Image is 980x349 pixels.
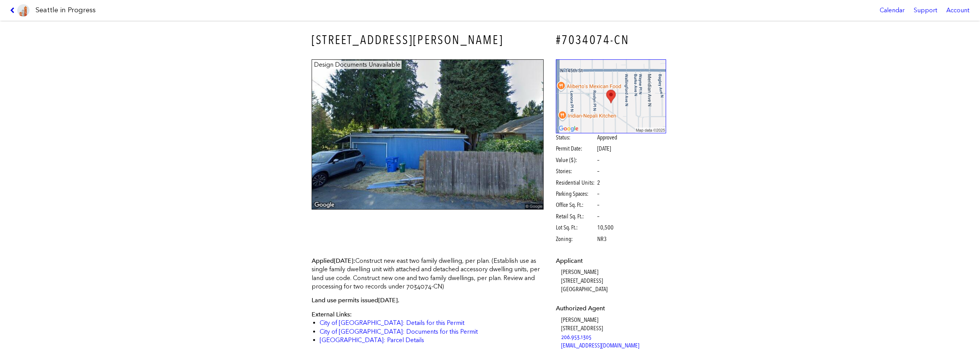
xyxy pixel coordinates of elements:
p: Land use permits issued . [312,296,544,305]
span: Retail Sq. Ft.: [556,212,596,221]
span: 10,500 [597,223,614,232]
span: Value ($): [556,156,596,164]
span: Applied : [312,257,355,264]
a: [GEOGRAPHIC_DATA]: Parcel Details [320,336,424,344]
span: NR3 [597,235,607,243]
h3: [STREET_ADDRESS][PERSON_NAME] [312,31,544,49]
span: 2 [597,179,600,187]
dd: [PERSON_NAME] [STREET_ADDRESS] [GEOGRAPHIC_DATA] [561,268,666,293]
h1: Seattle in Progress [36,5,96,15]
span: – [597,156,599,164]
span: – [597,212,599,221]
span: Lot Sq. Ft.: [556,223,596,232]
span: Parking Spaces: [556,190,596,198]
span: Office Sq. Ft.: [556,201,596,209]
figcaption: Design Documents Unavailable [313,61,402,69]
span: Zoning: [556,235,596,243]
a: City of [GEOGRAPHIC_DATA]: Documents for this Permit [320,328,478,335]
a: 206.953.1305 [561,333,591,341]
span: – [597,201,599,209]
span: – [597,190,599,198]
span: Status: [556,133,596,142]
span: [DATE] [378,297,398,304]
span: Permit Date: [556,144,596,153]
dt: Applicant [556,257,666,265]
img: staticmap [556,59,666,133]
span: [DATE] [334,257,353,264]
a: City of [GEOGRAPHIC_DATA]: Details for this Permit [320,319,464,326]
span: Stories: [556,167,596,175]
img: 14037_DENSMORE_AVE_N_SEATTLE.jpg [312,59,544,210]
a: [EMAIL_ADDRESS][DOMAIN_NAME] [561,342,639,349]
span: Residential Units: [556,179,596,187]
h4: #7034074-CN [556,31,666,49]
span: External Links: [312,311,352,318]
img: favicon-96x96.png [17,4,29,16]
span: – [597,167,599,175]
span: Approved [597,133,617,142]
p: Construct new east two family dwelling, per plan. (Establish use as single family dwelling unit w... [312,257,544,291]
dt: Authorized Agent [556,304,666,313]
span: [DATE] [597,145,611,152]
